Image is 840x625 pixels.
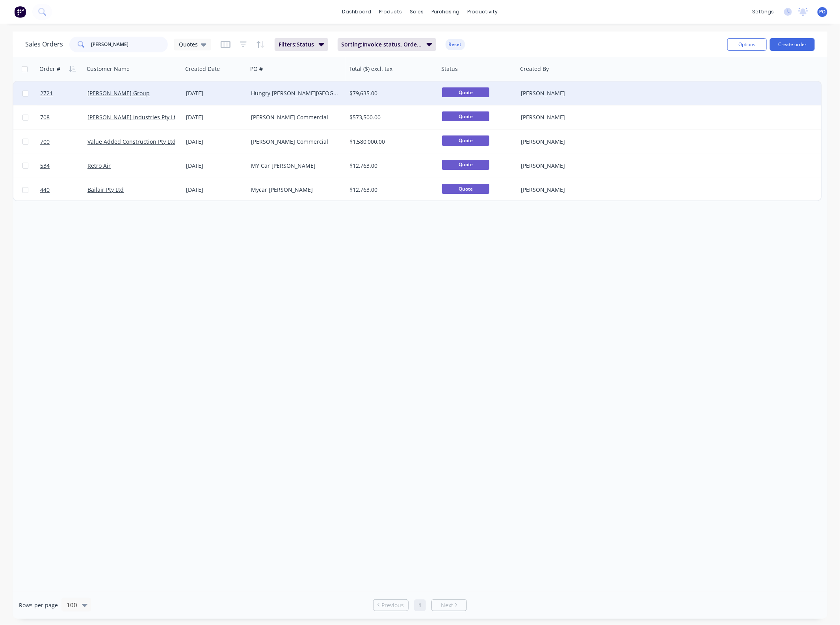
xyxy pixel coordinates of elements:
span: 440 [40,186,50,194]
span: Next [441,601,453,609]
div: Customer Name [87,65,130,73]
div: $12,763.00 [349,186,431,194]
a: [PERSON_NAME] Group [87,89,150,97]
div: [PERSON_NAME] [521,138,608,146]
span: Rows per page [19,601,58,609]
a: Previous page [374,601,408,609]
span: Quotes [179,40,198,48]
div: [PERSON_NAME] [521,89,608,97]
div: Total ($) excl. tax [349,65,392,73]
div: [DATE] [186,138,245,146]
div: sales [406,6,428,18]
div: [PERSON_NAME] [521,186,608,194]
div: $1,580,000.00 [349,138,431,146]
span: PO [820,8,826,15]
div: Hungry [PERSON_NAME][GEOGRAPHIC_DATA] [251,89,338,97]
span: Quote [442,160,489,170]
span: Quote [442,184,489,194]
button: Reset [446,39,465,50]
div: [PERSON_NAME] Commercial [251,113,338,121]
div: $573,500.00 [349,113,431,121]
div: PO # [250,65,263,73]
button: Sorting:Invoice status, Order # [338,38,436,51]
span: Previous [382,601,404,609]
a: 534 [40,154,87,178]
span: 534 [40,162,50,170]
a: dashboard [338,6,375,18]
a: Next page [432,601,466,609]
a: 440 [40,178,87,202]
div: $12,763.00 [349,162,431,170]
div: $79,635.00 [349,89,431,97]
div: Mycar [PERSON_NAME] [251,186,338,194]
span: 2721 [40,89,53,97]
div: Created By [520,65,549,73]
a: Retro Air [87,162,111,169]
ul: Pagination [370,599,470,611]
div: Order # [39,65,60,73]
h1: Sales Orders [25,41,63,48]
input: Search... [91,37,168,52]
div: MY Car [PERSON_NAME] [251,162,338,170]
a: 2721 [40,82,87,105]
div: [DATE] [186,89,245,97]
a: Value Added Construction Pty Ltd [87,138,176,145]
img: Factory [14,6,26,18]
div: Status [441,65,458,73]
div: purchasing [428,6,464,18]
div: settings [748,6,778,18]
a: 700 [40,130,87,154]
span: Sorting: Invoice status, Order # [342,41,422,48]
span: Quote [442,87,489,97]
button: Create order [770,38,815,51]
a: 708 [40,106,87,129]
div: [DATE] [186,186,245,194]
div: products [375,6,406,18]
a: [PERSON_NAME] Industries Pty Ltd [87,113,179,121]
span: 700 [40,138,50,146]
div: [PERSON_NAME] [521,113,608,121]
button: Filters:Status [275,38,328,51]
div: [PERSON_NAME] Commercial [251,138,338,146]
span: Quote [442,135,489,145]
div: productivity [464,6,502,18]
span: Quote [442,111,489,121]
div: [DATE] [186,162,245,170]
a: Page 1 is your current page [414,599,426,611]
div: [DATE] [186,113,245,121]
div: Created Date [185,65,220,73]
span: 708 [40,113,50,121]
a: Bailair Pty Ltd [87,186,124,193]
div: [PERSON_NAME] [521,162,608,170]
button: Options [727,38,767,51]
span: Filters: Status [279,41,314,48]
